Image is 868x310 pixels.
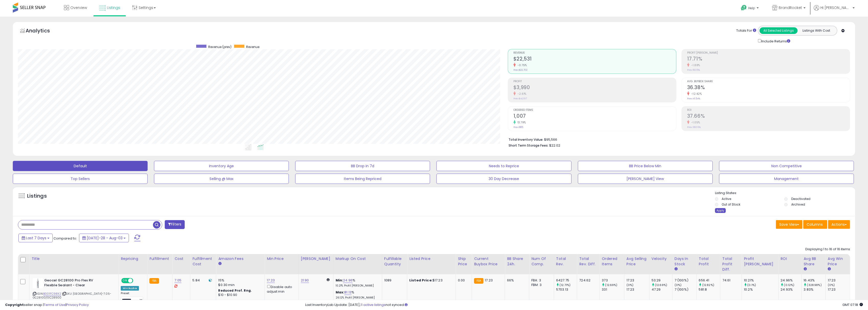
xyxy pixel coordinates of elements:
a: Hi [PERSON_NAME] [814,5,855,17]
div: BB Share 24h. [507,256,527,267]
strong: Copyright [5,302,24,307]
small: Amazon Fees. [218,261,221,266]
button: Top Sellers [13,174,148,184]
b: Short Term Storage Fees: [509,143,548,148]
span: ON [122,279,128,283]
div: Total Rev. Diff. [579,256,597,267]
small: (328.98%) [807,283,822,287]
div: Avg BB Share [804,256,823,267]
small: Avg Win Price. [828,267,831,271]
b: Listed Price: [409,278,433,283]
th: The percentage added to the cost of goods (COGS) that forms the calculator for Min & Max prices. [333,254,382,274]
div: Cost [174,256,188,261]
div: 74.61 [722,278,738,283]
button: All Selected Listings [760,27,798,34]
div: Markup on Cost [336,256,380,261]
span: [DATE]-28 - Aug-03 [87,235,123,241]
a: 11 active listings [361,302,386,307]
small: FBA [474,278,484,284]
span: BrandRocket [779,5,802,10]
div: FBM: 3 [531,283,550,287]
div: Total Rev. [556,256,575,267]
span: Profit [513,80,676,83]
div: 17.23 [828,287,850,292]
span: Revenue [513,52,676,54]
small: (12.82%) [702,283,714,287]
div: Ordered Items [602,256,622,267]
button: Columns [803,220,827,229]
div: Displaying 1 to 16 of 16 items [805,247,850,252]
span: ROI [687,109,850,112]
div: 16.43% [804,278,826,283]
div: 24.96% [781,278,801,283]
button: [PERSON_NAME] View [578,174,713,184]
small: -0.75% [516,63,527,67]
a: Terms of Use [44,302,65,307]
div: 7 (100%) [675,287,697,292]
label: Deactivated [791,197,810,201]
button: Save View [776,220,803,229]
a: Help [737,1,764,17]
div: 724.62 [579,278,596,283]
b: Reduced Prof. Rng. [218,288,252,293]
div: Last InventoryLab Update: [DATE], not synced. [305,303,863,307]
small: Prev: 18.05% [687,68,700,71]
span: 17.23 [485,278,493,283]
li: $95,566 [509,136,846,142]
b: Geocel GC28100 Pro Flex RV Flexible Sealant - Clear [44,278,106,289]
button: [DATE]-28 - Aug-03 [79,234,129,242]
div: Title [31,256,116,261]
div: Profit [PERSON_NAME] [744,256,776,267]
div: Velocity [652,256,670,261]
div: 17.23 [627,278,649,283]
button: Last 7 Days [18,234,53,242]
h2: 37.66% [687,113,850,120]
div: Current Buybox Price [474,256,503,267]
div: Avg Selling Price [627,256,647,267]
h2: $3,990 [513,85,676,91]
small: (0%) [675,283,682,287]
div: % [336,290,378,300]
div: Ship Price [458,256,470,267]
h2: $22,531 [513,56,676,63]
span: 2025-08-11 07:18 GMT [842,302,863,307]
small: Prev: 41.54% [687,97,700,100]
div: seller snap | | [5,303,89,307]
div: 10.2% [744,287,778,292]
span: $22.02 [549,143,560,148]
small: -1.88% [689,63,700,67]
span: Profit [PERSON_NAME] [687,52,850,54]
h2: 17.71% [687,56,850,63]
div: 17.23 [828,278,850,283]
div: 373 [602,278,624,283]
div: Win BuyBox [121,286,139,291]
button: Actions [828,220,850,229]
small: (12.69%) [655,283,667,287]
i: Get Help [741,5,747,11]
span: Avg. Buybox Share [687,80,850,83]
div: 3.83% [804,287,826,292]
p: 10.21% Profit [PERSON_NAME] [336,284,378,288]
label: Archived [791,202,805,207]
span: Hi [PERSON_NAME] [820,5,851,10]
h5: Listings [27,193,47,200]
div: ROI [781,256,799,261]
a: 17.23 [267,278,275,283]
div: Min Price [267,256,296,261]
a: 81.13 [344,290,351,295]
small: (0%) [828,283,835,287]
small: (0.1%) [747,283,756,287]
div: $0.30 min [218,283,261,287]
span: Compared to: [53,236,77,241]
div: 5703.13 [556,287,577,292]
div: 47.29 [652,287,672,292]
small: -12.42% [689,92,702,96]
span: Help [748,6,755,10]
div: Repricing [121,256,145,261]
div: Total Profit Diff. [722,256,740,272]
span: Last 7 Days [26,235,46,241]
div: Listed Price [409,256,454,261]
h2: 1,007 [513,113,676,120]
b: Total Inventory Value: [509,137,543,142]
button: Selling @ Max [154,174,289,184]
